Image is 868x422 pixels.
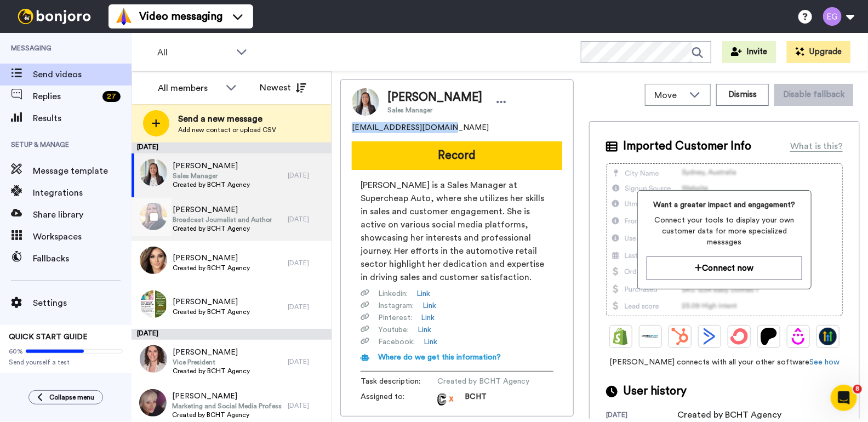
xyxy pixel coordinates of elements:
[139,389,167,417] img: 4fccde45-d365-45c1-801d-417e8644564b.jpg
[422,300,436,311] a: Link
[28,390,103,404] button: Collapse menu
[158,82,220,95] div: All members
[178,126,276,134] span: Add new contact or upload CSV
[787,41,850,63] button: Upgrade
[642,328,659,345] img: Ontraport
[173,253,250,264] span: [PERSON_NAME]
[361,376,437,387] span: Task description :
[139,9,222,24] span: Video messaging
[421,312,435,323] a: Link
[437,391,454,408] img: da9f78d6-c199-4464-8dfe-2283e209912d-1719894401.jpg
[378,337,415,347] span: Facebook :
[809,358,840,366] a: See how
[716,84,769,106] button: Dismiss
[387,89,482,106] span: [PERSON_NAME]
[132,329,332,340] div: [DATE]
[288,215,326,224] div: [DATE]
[33,90,98,103] span: Replies
[102,91,121,102] div: 27
[172,402,282,410] span: Marketing and Social Media Professional
[140,345,167,373] img: 123db06d-04d8-4e34-bcd4-68386815d754.jpg
[33,230,132,243] span: Workspaces
[647,199,802,210] span: Want a greater impact and engagement?
[606,410,677,421] div: [DATE]
[33,164,132,178] span: Message template
[352,141,562,170] button: Record
[33,68,132,81] span: Send videos
[378,353,501,361] span: Where do we get this information?
[173,347,250,358] span: [PERSON_NAME]
[173,204,272,215] span: [PERSON_NAME]
[9,358,123,367] span: Send yourself a test
[178,112,276,126] span: Send a new message
[352,122,489,133] span: [EMAIL_ADDRESS][DOMAIN_NAME]
[140,159,167,186] img: 1a2db01a-7ca9-41cd-9235-8f0c5aace064.jpg
[173,180,250,189] span: Created by BCHT Agency
[416,288,430,299] a: Link
[790,140,843,153] div: What is this?
[132,142,332,153] div: [DATE]
[173,264,250,272] span: Created by BCHT Agency
[9,333,88,341] span: QUICK START GUIDE
[33,252,132,265] span: Fallbacks
[722,41,776,63] button: Invite
[774,84,853,106] button: Disable fallback
[288,303,326,311] div: [DATE]
[387,106,482,115] span: Sales Manager
[173,224,272,233] span: Created by BCHT Agency
[352,88,379,116] img: Image of Bianca Trinh
[612,328,630,345] img: Shopify
[140,247,167,274] img: b84e5e38-082f-4bb6-85fa-8bdac844718a.jpg
[677,408,781,421] div: Created by BCHT Agency
[288,259,326,267] div: [DATE]
[647,256,802,280] button: Connect now
[288,401,326,410] div: [DATE]
[172,391,282,402] span: [PERSON_NAME]
[701,328,718,345] img: ActiveCampaign
[819,328,837,345] img: GoHighLevel
[790,328,807,345] img: Drip
[623,138,751,155] span: Imported Customer Info
[33,186,132,199] span: Integrations
[606,357,843,368] span: [PERSON_NAME] connects with all your other software
[157,46,231,59] span: All
[49,393,94,402] span: Collapse menu
[831,385,857,411] iframe: Intercom live chat
[647,215,802,248] span: Connect your tools to display your own customer data for more specialized messages
[173,215,272,224] span: Broadcast Journalist and Author
[418,324,431,335] a: Link
[288,171,326,180] div: [DATE]
[730,328,748,345] img: ConvertKit
[33,112,132,125] span: Results
[173,172,250,180] span: Sales Manager
[378,312,412,323] span: Pinterest :
[623,383,687,400] span: User history
[654,89,684,102] span: Move
[361,179,553,284] span: [PERSON_NAME] is a Sales Manager at Supercheap Auto, where she utilizes her skills in sales and c...
[33,208,132,221] span: Share library
[378,288,408,299] span: Linkedin :
[9,347,23,356] span: 60%
[437,376,541,387] span: Created by BCHT Agency
[173,296,250,307] span: [PERSON_NAME]
[671,328,689,345] img: Hubspot
[378,300,414,311] span: Instagram :
[173,307,250,316] span: Created by BCHT Agency
[173,358,250,367] span: Vice President
[115,8,133,25] img: vm-color.svg
[424,337,437,347] a: Link
[853,385,862,394] span: 8
[252,77,315,99] button: Newest
[33,296,132,310] span: Settings
[173,367,250,375] span: Created by BCHT Agency
[173,161,250,172] span: [PERSON_NAME]
[288,357,326,366] div: [DATE]
[13,9,95,24] img: bj-logo-header-white.svg
[140,290,167,318] img: d2f67aaa-3ef3-437b-b6e9-8c8768ad6e3b.jpg
[465,391,487,408] span: BCHT
[172,410,282,419] span: Created by BCHT Agency
[361,391,437,408] span: Assigned to:
[760,328,778,345] img: Patreon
